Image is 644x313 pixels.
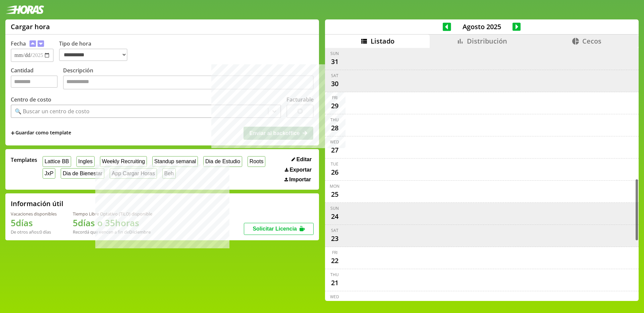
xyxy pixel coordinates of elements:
div: 25 [329,189,340,200]
label: Centro de costo [11,96,51,103]
div: Sat [331,73,338,78]
div: Recordá que vencen a fin de [73,229,152,235]
span: Exportar [289,167,312,173]
button: JxP [43,168,55,179]
button: Exportar [283,167,314,173]
div: 🔍 Buscar un centro de costo [15,108,90,115]
button: Standup semanal [152,156,198,167]
button: Dia de Bienestar [61,168,104,179]
span: + [11,129,15,137]
div: Mon [330,183,339,189]
b: Diciembre [129,229,151,235]
div: Fri [332,95,337,101]
div: 30 [329,78,340,89]
div: Sat [331,228,338,233]
button: Weekly Recruiting [100,156,147,167]
span: +Guardar como template [11,129,71,137]
h1: 5 días [11,217,57,229]
label: Facturable [286,96,314,103]
span: Cecos [582,37,601,46]
label: Tipo de hora [59,40,133,62]
div: 23 [329,233,340,244]
div: Thu [330,272,339,277]
div: 26 [329,167,340,178]
span: Importar [289,177,311,183]
div: Sun [330,51,339,56]
span: Listado [371,37,394,46]
div: 29 [329,101,340,111]
span: Editar [297,156,312,163]
div: Fri [332,250,337,255]
div: 24 [329,211,340,222]
span: Distribución [467,37,507,46]
div: 31 [329,56,340,67]
div: 20 [329,300,340,310]
div: 28 [329,123,340,133]
button: Ingles [76,156,95,167]
button: Dia de Estudio [203,156,242,167]
label: Fecha [11,40,26,47]
button: Beh [162,168,176,179]
button: Solicitar Licencia [244,223,314,235]
span: Solicitar Licencia [253,226,297,232]
button: App Cargar Horas [110,168,157,179]
button: Editar [289,156,314,163]
div: Tiempo Libre Optativo (TiLO) disponible [73,211,152,217]
div: Tue [331,161,338,167]
h1: Cargar hora [11,22,50,31]
label: Descripción [63,67,314,91]
div: Sun [330,205,339,211]
h2: Información útil [11,199,63,208]
div: De otros años: 0 días [11,229,57,235]
div: 27 [329,145,340,155]
span: Templates [11,156,37,164]
button: Lattice BB [43,156,71,167]
input: Cantidad [11,75,58,88]
div: 22 [329,255,340,266]
button: Roots [248,156,265,167]
select: Tipo de hora [59,49,127,61]
div: Wed [330,139,339,145]
img: logotipo [5,5,44,14]
h1: 5 días o 35 horas [73,217,152,229]
div: Vacaciones disponibles [11,211,57,217]
div: Thu [330,117,339,123]
textarea: Descripción [63,75,314,89]
div: 21 [329,277,340,288]
span: Agosto 2025 [451,22,513,31]
div: scrollable content [325,48,639,300]
div: Wed [330,294,339,300]
label: Cantidad [11,67,63,91]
